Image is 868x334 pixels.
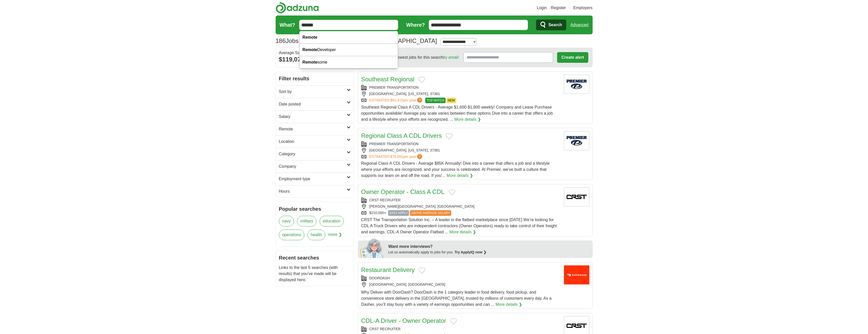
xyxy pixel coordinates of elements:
[328,230,342,243] span: more ❯
[276,135,354,148] a: Location
[361,282,560,287] div: [GEOGRAPHIC_DATA], [GEOGRAPHIC_DATA]
[279,163,347,170] h2: Company
[425,98,445,103] span: TOP MATCH
[388,250,590,255] div: Let us automatically apply to jobs for you.
[564,131,589,150] img: Premier Transportation logo
[279,230,305,240] a: operations
[564,265,589,284] img: Doordash logo
[279,188,347,194] h2: Hours
[369,98,423,103] a: ESTIMATED:$62,415per year?
[417,154,422,159] span: ?
[361,210,560,216] div: $210,000+
[388,244,590,250] div: Want more interviews?
[388,210,409,216] span: EASY APPLY
[369,142,419,146] a: PREMIER TRANSPORTATION
[537,5,547,11] a: Login
[279,101,347,107] h2: Date posted
[279,114,347,120] h2: Salary
[299,44,398,56] div: Developer
[303,60,318,64] strong: Remote
[551,5,566,11] a: Register
[406,21,425,29] label: Where?
[564,75,589,94] img: Premier Transportation logo
[276,110,354,123] a: Salary
[279,205,351,213] h2: Popular searches
[361,161,550,178] span: Regional Class A CDL Drivers - Average $85K Annually! Dive into a career that offers a job and a ...
[276,123,354,135] a: Remote
[279,216,294,226] a: navy
[303,48,318,52] strong: Remote
[536,20,566,30] button: Search
[361,198,560,203] div: CRST RECRUITER
[361,290,552,307] span: Why Deliver with DoorDash? DoorDash is the 1 category leader in food delivery, food pickup, and c...
[279,176,347,182] h2: Employment type
[360,238,385,258] img: apply-iq-scientist.png
[361,326,560,332] div: CRST RECRUITER
[279,265,351,283] p: Links to the last 5 searches (with results) that you've made will be displayed here.
[361,188,445,195] a: Owner Operator - Class A CDL
[361,105,553,122] span: Southeast Regional Class A CDL Drivers - Average $1,600-$1,800 weekly! Company and Lease Purchase...
[419,267,425,274] button: Add to favorite jobs
[299,56,398,69] div: some
[276,36,286,45] span: 186
[279,126,347,132] h2: Remote
[369,276,390,280] a: DOORDASH
[548,20,562,30] span: Search
[564,187,589,206] img: Company logo
[361,76,414,83] a: Southeast Regional
[279,51,351,55] div: Average Salary
[372,54,459,60] span: Receive the newest jobs for this search :
[446,133,452,139] button: Add to favorite jobs
[276,185,354,198] a: Hours
[276,85,354,98] a: Sort by
[361,204,560,209] div: [PERSON_NAME][GEOGRAPHIC_DATA], [GEOGRAPHIC_DATA]
[361,132,442,139] a: Regional Class A CDL Drivers
[276,160,354,173] a: Company
[361,148,560,153] div: [GEOGRAPHIC_DATA], [US_STATE], 37381
[276,173,354,185] a: Employment type
[297,216,317,226] a: military
[369,154,423,159] a: ESTIMATED:$76,691per year?
[573,5,593,11] a: Employers
[418,77,425,83] button: Add to favorite jobs
[320,216,344,226] a: education
[443,55,458,59] a: by email
[303,35,318,39] strong: Remote
[279,254,351,262] h2: Recent searches
[361,218,557,234] span: CRST The Transportation Solution Inc. – A leader in the flatbed marketplace since [DATE] We’re lo...
[764,5,863,74] iframe: Sign in with Google Dialog
[390,155,403,159] span: $76,691
[390,98,403,102] span: $62,415
[447,98,456,103] span: NEW
[361,266,415,273] a: Restaurant Delivery
[450,318,457,324] button: Add to favorite jobs
[361,317,446,324] a: CDL-A Driver - Owner Operator
[361,91,560,97] div: [GEOGRAPHIC_DATA], [US_STATE], 37381
[279,55,351,64] div: $119,070
[447,173,473,179] a: More details ❯
[279,151,347,157] h2: Category
[276,2,319,13] img: Adzuna logo
[307,230,325,240] a: health
[276,98,354,110] a: Date posted
[454,250,486,254] a: Try ApplyIQ now ❯
[557,52,588,63] button: Create alert
[279,139,347,145] h2: Location
[280,21,295,29] label: What?
[449,189,455,195] button: Add to favorite jobs
[276,72,354,85] h2: Filter results
[417,98,422,103] span: ?
[279,89,347,95] h2: Sort by
[570,20,588,30] a: Advanced
[276,148,354,160] a: Category
[369,85,419,89] a: PREMIER TRANSPORTATION
[410,210,451,216] span: ABOVE AVERAGE SALARY
[454,116,481,123] a: More details ❯
[496,301,522,308] a: More details ❯
[276,37,437,44] h1: Jobs in [GEOGRAPHIC_DATA], [GEOGRAPHIC_DATA]
[449,229,476,235] a: More details ❯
